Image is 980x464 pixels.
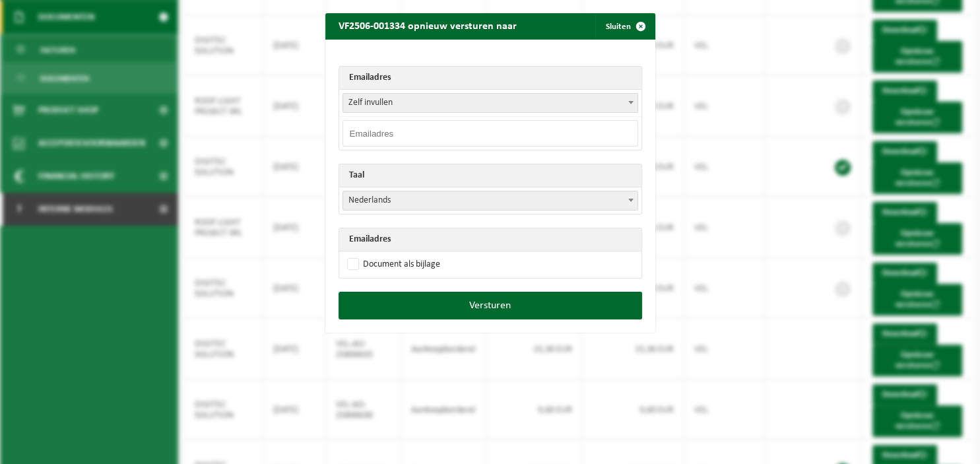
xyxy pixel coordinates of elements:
button: Sluiten [595,13,654,40]
th: Emailadres [339,228,641,251]
span: Zelf invullen [343,93,638,113]
input: Emailadres [343,120,638,147]
span: Nederlands [343,191,637,210]
span: Zelf invullen [343,94,637,112]
th: Taal [339,164,641,187]
th: Emailadres [339,67,641,90]
span: Nederlands [343,191,638,211]
button: Versturen [339,292,642,319]
label: Document als bijlage [344,255,440,275]
h2: VF2506-001334 opnieuw versturen naar [325,13,530,38]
